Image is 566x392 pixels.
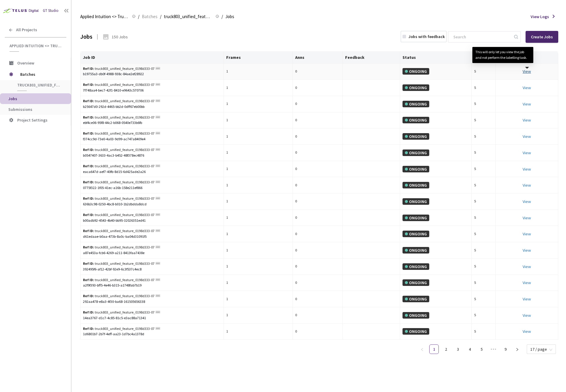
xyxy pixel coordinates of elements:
[83,294,94,298] b: Ref ID:
[83,212,94,217] b: Ref ID:
[523,101,531,107] a: View
[293,96,343,112] td: 0
[472,210,496,226] td: 5
[83,153,221,158] div: b0547407-3633-4ac3-b452-48f378ec4876
[420,348,424,351] span: left
[472,128,496,145] td: 5
[430,345,438,354] a: 1
[83,267,221,272] div: 392495f6-af12-42bf-92e9-6c3f537c4ec8
[515,348,519,351] span: right
[400,52,472,64] th: Status
[224,112,293,129] td: 1
[83,164,94,168] b: Ref ID:
[408,34,445,40] div: Jobs with feedback
[472,275,496,291] td: 5
[523,85,531,90] a: View
[83,115,154,120] div: truck803_unified_feature_0198d333-07b1-77e6-b12f-14c9c8383005_1755763393315518720_175576341199569...
[512,344,522,354] button: right
[83,245,94,249] b: Ref ID:
[523,264,531,269] a: View
[83,66,154,72] div: truck803_unified_feature_0198d333-07b1-77e6-b12f-14c9c8383005_1755763393315518720_175576341199569...
[403,312,429,319] div: ONGOING
[83,315,221,321] div: 14ea3767-d1c7-4c85-81c5-e3ac88a71341
[403,84,429,91] div: ONGOING
[489,344,498,354] li: Next 5 Pages
[523,182,531,188] a: View
[453,345,462,354] a: 3
[17,83,61,88] span: truck803_unified_feature_0198d333-07b1-77e6-b12f-14c9c8383005_1755763393315518720_175576341199569...
[472,112,496,129] td: 5
[403,117,429,123] div: ONGOING
[224,145,293,161] td: 1
[403,279,429,286] div: ONGOING
[225,13,234,20] span: Jobs
[160,13,161,20] li: /
[501,344,510,354] li: 9
[472,259,496,275] td: 5
[83,229,94,233] b: Ref ID:
[441,345,450,354] a: 2
[343,52,400,64] th: Feedback
[403,263,429,270] div: ONGOING
[83,310,154,315] div: truck803_unified_feature_0198d333-07b1-77e6-b12f-14c9c8383005_1755763393315518720_175576341199569...
[417,344,427,354] li: Previous Page
[403,149,429,156] div: ONGOING
[465,344,474,354] li: 4
[523,166,531,172] a: View
[523,280,531,285] a: View
[83,98,154,104] div: truck803_unified_feature_0198d333-07b1-77e6-b12f-14c9c8383005_1755763393315518720_175576341199569...
[293,307,343,324] td: 0
[138,13,139,20] li: /
[523,313,531,318] a: View
[512,344,522,354] li: Next Page
[224,226,293,242] td: 1
[523,117,531,123] a: View
[530,345,552,354] span: 17 / page
[472,193,496,210] td: 5
[224,291,293,307] td: 1
[417,344,427,354] button: left
[523,134,531,139] a: View
[403,296,429,302] div: ONGOING
[293,52,343,64] th: Anns
[293,128,343,145] td: 0
[472,226,496,242] td: 5
[293,324,343,340] td: 0
[403,133,429,140] div: ONGOING
[224,128,293,145] td: 1
[224,242,293,259] td: 1
[489,344,498,354] span: •••
[527,344,556,352] div: Page Size
[224,52,293,64] th: Frames
[293,80,343,96] td: 0
[83,283,221,288] div: a2f9f393-bff5-4e46-b315-a1748fab7b19
[293,275,343,291] td: 0
[472,242,496,259] td: 5
[403,247,429,254] div: ONGOING
[142,13,158,20] span: Batches
[83,180,94,184] b: Ref ID:
[472,161,496,177] td: 5
[475,49,530,61] div: This will only let you view the job and not perform the labelling task.
[83,104,221,110] div: b25647d0-292d-4465-bb2d-0dff67eb00bb
[472,291,496,307] td: 5
[224,307,293,324] td: 1
[224,210,293,226] td: 1
[83,131,94,136] b: Ref ID:
[477,344,486,354] li: 5
[83,169,221,175] div: eaca647d-aef7-40fb-8d15-6d425ade2a26
[403,198,429,205] div: ONGOING
[403,231,429,237] div: ONGOING
[441,344,451,354] li: 2
[403,328,429,335] div: ONGOING
[403,68,429,75] div: ONGOING
[472,307,496,324] td: 5
[293,112,343,129] td: 0
[83,299,221,305] div: 292aa478-e8a3-4f30-ba68-161505656338
[293,161,343,177] td: 0
[293,177,343,193] td: 0
[83,326,94,331] b: Ref ID:
[83,136,221,142] div: f374cc9d-73e0-4a03-9d99-ac747a8409e4
[523,296,531,302] a: View
[16,27,37,32] span: All Projects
